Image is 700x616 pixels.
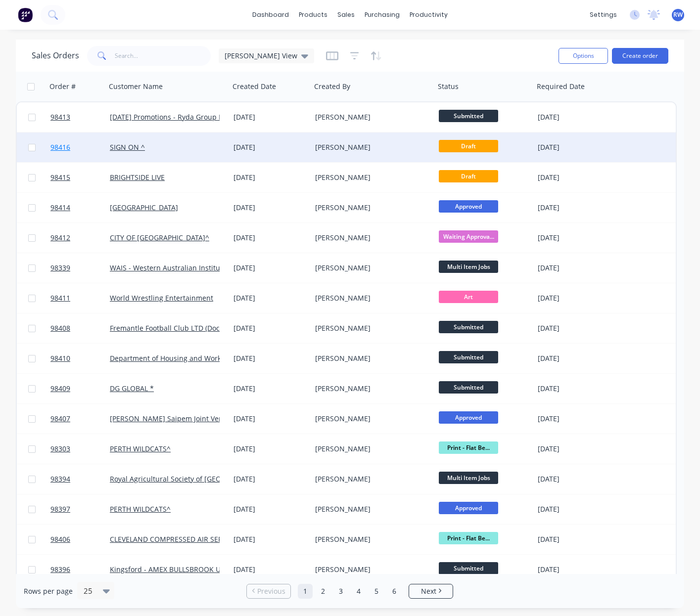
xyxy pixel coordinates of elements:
span: 98413 [50,112,70,122]
a: [GEOGRAPHIC_DATA] [110,203,178,212]
a: [DATE] Promotions - Ryda Group Pty Ltd * [110,112,247,122]
span: Waiting Approva... [439,230,498,243]
div: Created By [314,82,350,91]
div: [DATE] [538,414,616,424]
a: 98413 [50,102,110,132]
span: Previous [257,586,285,596]
span: 98339 [50,263,70,273]
div: [DATE] [233,444,307,454]
div: [DATE] [233,353,307,363]
span: 98303 [50,444,70,454]
div: [DATE] [233,323,307,333]
span: 98410 [50,353,70,363]
div: [PERSON_NAME] [315,203,425,213]
div: [DATE] [233,414,307,424]
div: purchasing [360,7,405,22]
h1: Sales Orders [32,51,79,60]
div: [DATE] [538,353,616,363]
a: 98411 [50,283,110,313]
a: 98409 [50,374,110,403]
div: [PERSON_NAME] [315,263,425,273]
div: [DATE] [233,203,307,213]
a: 98416 [50,132,110,162]
a: 98407 [50,404,110,434]
a: Next page [409,586,453,596]
a: Page 5 [369,584,384,599]
a: CITY OF [GEOGRAPHIC_DATA]^ [110,233,209,242]
img: Factory [18,7,33,22]
ul: Pagination [242,584,457,599]
div: [DATE] [538,142,616,152]
a: PERTH WILDCATS^ [110,504,171,514]
div: [PERSON_NAME] [315,384,425,394]
span: Print - Flat Be... [439,532,498,544]
a: 98303 [50,434,110,464]
div: [PERSON_NAME] [315,474,425,484]
a: Page 4 [351,584,366,599]
span: Submitted [439,351,498,363]
span: Art [439,291,498,303]
a: Royal Agricultural Society of [GEOGRAPHIC_DATA] [110,474,273,484]
a: Page 3 [333,584,348,599]
span: 98409 [50,384,70,394]
div: [DATE] [538,534,616,544]
div: [PERSON_NAME] [315,565,425,574]
a: Previous page [247,586,290,596]
div: [DATE] [538,323,616,333]
div: Created Date [233,82,276,91]
a: 98415 [50,163,110,192]
span: 98416 [50,142,70,152]
a: Page 2 [316,584,330,599]
button: Create order [612,48,668,64]
div: [DATE] [538,112,616,122]
div: [DATE] [233,384,307,394]
span: Multi Item Jobs [439,261,498,273]
div: productivity [405,7,453,22]
div: Customer Name [109,82,163,91]
span: Print - Flat Be... [439,441,498,454]
div: [DATE] [233,173,307,182]
span: Submitted [439,321,498,333]
span: Approved [439,200,498,213]
span: Draft [439,170,498,182]
div: [DATE] [538,565,616,574]
span: 98407 [50,414,70,424]
div: sales [332,7,360,22]
div: [DATE] [538,293,616,303]
span: 98408 [50,323,70,333]
span: Next [421,586,436,596]
div: [DATE] [538,504,616,514]
div: [PERSON_NAME] [315,293,425,303]
span: RW [673,10,683,19]
div: [PERSON_NAME] [315,173,425,182]
a: dashboard [247,7,294,22]
span: Rows per page [24,586,73,596]
span: Draft [439,140,498,152]
div: [PERSON_NAME] [315,353,425,363]
span: 98394 [50,474,70,484]
a: 98408 [50,313,110,343]
a: 98394 [50,464,110,494]
div: [DATE] [233,504,307,514]
a: 98406 [50,525,110,554]
span: Multi Item Jobs [439,472,498,484]
a: WAIS - Western Australian Institute of Sport [110,263,255,272]
input: Search... [115,46,211,66]
div: [PERSON_NAME] [315,323,425,333]
a: Page 1 is your current page [298,584,313,599]
span: 98414 [50,203,70,213]
div: [DATE] [233,534,307,544]
a: 98396 [50,555,110,584]
a: 98397 [50,494,110,524]
div: [PERSON_NAME] [315,142,425,152]
a: BRIGHTSIDE LIVE [110,173,165,182]
span: Submitted [439,110,498,122]
a: 98339 [50,253,110,283]
span: Approved [439,411,498,424]
div: Required Date [537,82,585,91]
span: [PERSON_NAME] View [225,50,297,61]
div: Order # [49,82,76,91]
div: [DATE] [538,263,616,273]
div: Status [438,82,459,91]
a: DG GLOBAL * [110,384,154,393]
